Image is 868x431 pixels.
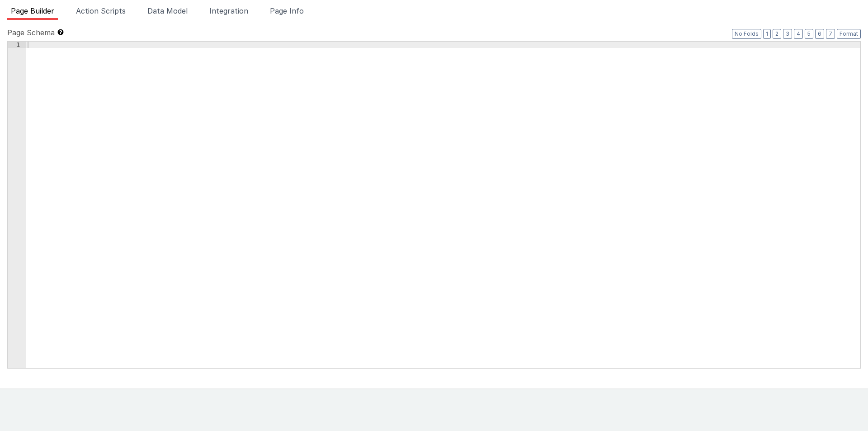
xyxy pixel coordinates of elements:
span: Page Schema [7,27,55,38]
button: 4 [794,29,803,39]
span: Integration [209,6,248,15]
button: 1 [763,29,771,39]
span: Action Scripts [76,6,126,15]
button: Format [837,29,861,39]
button: 6 [815,29,824,39]
button: 3 [783,29,792,39]
span: Page Info [270,6,304,15]
div: 1 [8,42,26,48]
button: 5 [805,29,813,39]
span: Data Model [147,6,188,15]
span: Page Builder [11,6,54,15]
button: No Folds [732,29,761,39]
button: 7 [826,29,835,39]
button: 2 [773,29,781,39]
